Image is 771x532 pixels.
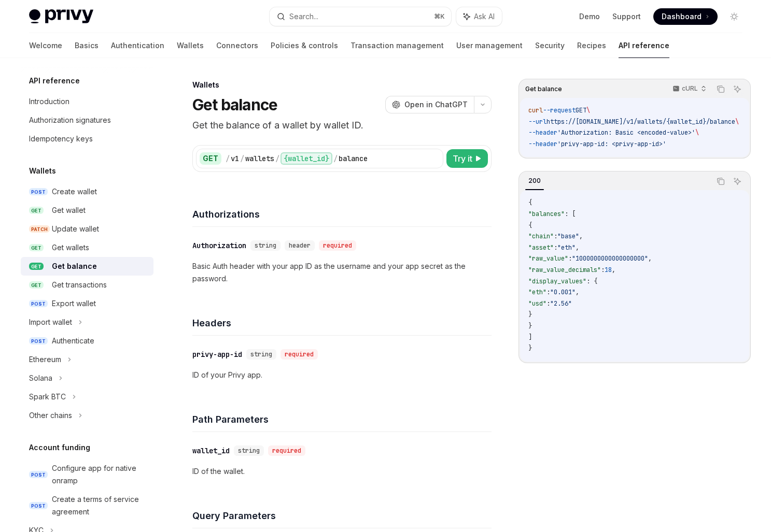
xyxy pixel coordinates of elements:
[528,221,532,229] span: {
[192,118,492,133] p: Get the balance of a wallet by wallet ID.
[52,241,89,254] div: Get wallets
[339,153,368,164] div: balance
[404,99,468,110] span: Open in ChatGPT
[557,243,576,252] span: "eth"
[192,80,492,90] div: Wallets
[281,152,332,165] div: {wallet_id}
[525,85,562,93] span: Get balance
[434,12,445,21] span: ⌘ K
[528,254,568,263] span: "raw_value"
[546,299,550,308] span: :
[579,11,600,22] a: Demo
[29,337,48,345] span: POST
[550,288,576,296] span: "0.001"
[192,316,492,330] h4: Headers
[52,223,99,235] div: Update wallet
[270,7,451,26] button: Search...⌘K
[648,254,652,263] span: ,
[543,106,576,114] span: --request
[21,111,153,130] a: Authorization signatures
[75,33,99,58] a: Basics
[21,490,153,521] a: POSTCreate a terms of service agreement
[446,149,488,168] button: Try it
[528,266,601,274] span: "raw_value_decimals"
[29,502,48,510] span: POST
[52,335,94,347] div: Authenticate
[528,140,557,148] span: --header
[21,332,153,350] a: POSTAuthenticate
[21,276,153,294] a: GETGet transactions
[281,349,318,360] div: required
[528,310,532,319] span: }
[192,95,278,114] h1: Get balance
[557,140,666,148] span: 'privy-app-id: <privy-app-id>'
[29,409,72,422] div: Other chains
[731,175,744,188] button: Ask AI
[52,493,147,518] div: Create a terms of service agreement
[255,241,276,250] span: string
[714,82,727,96] button: Copy the contents from the code block
[29,300,48,308] span: POST
[29,471,48,479] span: POST
[216,33,258,58] a: Connectors
[528,198,532,207] span: {
[192,465,492,478] p: ID of the wallet.
[29,95,69,108] div: Introduction
[528,210,565,218] span: "balances"
[111,33,164,58] a: Authentication
[29,391,66,403] div: Spark BTC
[572,254,648,263] span: "1000000000000000000"
[682,84,698,93] p: cURL
[333,153,338,164] div: /
[601,266,605,274] span: :
[735,118,739,126] span: \
[29,281,44,289] span: GET
[528,277,586,285] span: "display_values"
[528,232,554,240] span: "chain"
[275,153,279,164] div: /
[528,344,532,352] span: }
[557,128,695,137] span: 'Authorization: Basic <encoded-value>'
[576,106,586,114] span: GET
[550,299,572,308] span: "2.56"
[546,118,735,126] span: https://[DOMAIN_NAME]/v1/wallets/{wallet_id}/balance
[192,412,492,426] h4: Path Parameters
[192,240,246,251] div: Authorization
[52,204,86,217] div: Get wallet
[231,153,239,164] div: v1
[528,243,554,252] span: "asset"
[177,33,204,58] a: Wallets
[579,232,583,240] span: ,
[546,288,550,296] span: :
[453,152,472,165] span: Try it
[653,8,718,25] a: Dashboard
[21,238,153,257] a: GETGet wallets
[245,153,274,164] div: wallets
[21,459,153,490] a: POSTConfigure app for native onramp
[586,277,597,285] span: : {
[192,445,230,456] div: wallet_id
[474,11,495,22] span: Ask AI
[226,153,230,164] div: /
[29,114,111,126] div: Authorization signatures
[192,349,242,360] div: privy-app-id
[271,33,338,58] a: Policies & controls
[21,130,153,148] a: Idempotency keys
[52,185,97,198] div: Create wallet
[528,128,557,137] span: --header
[192,509,492,523] h4: Query Parameters
[535,33,565,58] a: Security
[456,33,523,58] a: User management
[554,232,557,240] span: :
[29,188,48,196] span: POST
[528,333,532,341] span: ]
[619,33,669,58] a: API reference
[29,165,56,177] h5: Wallets
[586,106,590,114] span: \
[667,80,711,98] button: cURL
[731,82,744,96] button: Ask AI
[200,152,221,165] div: GET
[21,92,153,111] a: Introduction
[29,75,80,87] h5: API reference
[21,294,153,313] a: POSTExport wallet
